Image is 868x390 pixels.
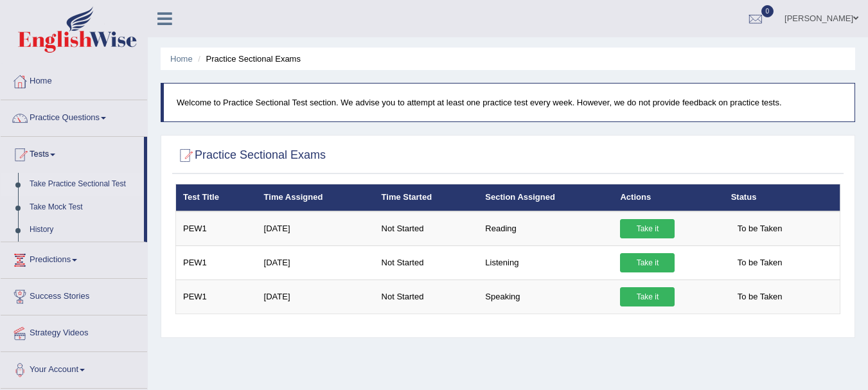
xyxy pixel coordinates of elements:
td: PEW1 [176,279,257,314]
td: Not Started [375,211,479,246]
span: To be Taken [731,219,789,238]
th: Time Assigned [257,184,375,211]
th: Time Started [375,184,479,211]
span: To be Taken [731,287,789,306]
td: Not Started [375,279,479,314]
th: Section Assigned [478,184,613,211]
td: PEW1 [176,245,257,279]
a: Predictions [1,242,147,274]
a: History [24,218,144,242]
td: Not Started [375,245,479,279]
a: Take Mock Test [24,196,144,219]
td: [DATE] [257,245,375,279]
a: Practice Questions [1,100,147,132]
a: Your Account [1,352,147,384]
th: Status [724,184,840,211]
h2: Practice Sectional Exams [175,146,326,165]
span: To be Taken [731,253,789,272]
a: Take it [620,253,675,272]
td: [DATE] [257,279,375,314]
a: Take it [620,219,675,238]
a: Home [1,64,147,96]
td: Listening [478,245,613,279]
a: Take Practice Sectional Test [24,173,144,196]
li: Practice Sectional Exams [195,53,301,65]
span: 0 [761,5,774,17]
a: Take it [620,287,675,306]
th: Test Title [176,184,257,211]
p: Welcome to Practice Sectional Test section. We advise you to attempt at least one practice test e... [177,96,842,109]
a: Tests [1,137,144,169]
td: Speaking [478,279,613,314]
th: Actions [613,184,723,211]
a: Success Stories [1,279,147,311]
td: PEW1 [176,211,257,246]
td: Reading [478,211,613,246]
a: Home [170,54,193,64]
a: Strategy Videos [1,315,147,348]
td: [DATE] [257,211,375,246]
